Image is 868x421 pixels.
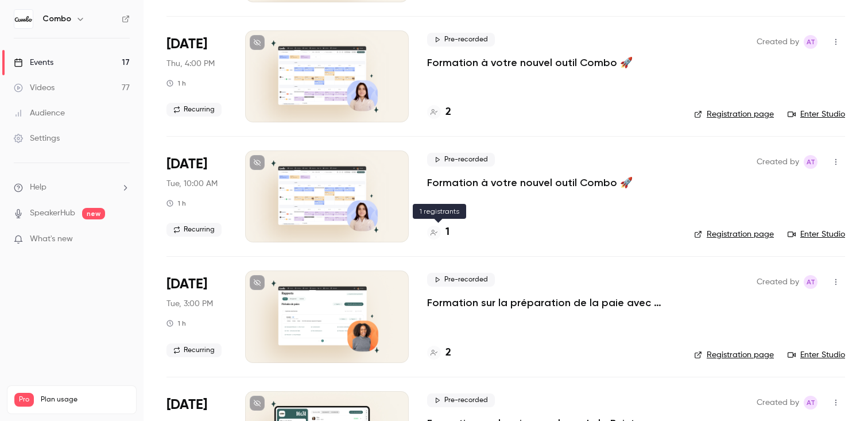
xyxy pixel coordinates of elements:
[14,82,55,94] div: Videos
[166,343,222,357] span: Recurring
[804,35,817,49] span: Amandine Test
[427,273,495,287] span: Pre-recorded
[694,109,774,120] a: Registration page
[445,345,451,361] h4: 2
[166,58,215,69] span: Thu, 4:00 PM
[166,319,186,328] div: 1 h
[427,56,633,69] a: Formation à votre nouvel outil Combo 🚀
[445,225,449,240] h4: 1
[427,393,495,407] span: Pre-recorded
[14,107,65,119] div: Audience
[807,155,815,169] span: AT
[14,393,34,407] span: Pro
[30,233,73,245] span: What's new
[807,275,815,289] span: AT
[166,30,227,122] div: Sep 25 Thu, 4:00 PM (Europe/Paris)
[166,35,207,53] span: [DATE]
[757,275,799,289] span: Created by
[30,207,75,219] a: SpeakerHub
[166,103,222,117] span: Recurring
[166,223,222,237] span: Recurring
[788,229,845,240] a: Enter Studio
[166,271,227,362] div: Sep 30 Tue, 3:00 PM (Europe/Paris)
[807,35,815,49] span: AT
[166,199,186,208] div: 1 h
[116,234,130,245] iframe: Noticeable Trigger
[694,349,774,361] a: Registration page
[166,275,207,293] span: [DATE]
[427,153,495,167] span: Pre-recorded
[757,35,799,49] span: Created by
[14,181,130,194] li: help-dropdown-opener
[427,345,451,361] a: 2
[788,349,845,361] a: Enter Studio
[41,395,129,404] span: Plan usage
[804,155,817,169] span: Amandine Test
[82,208,105,219] span: new
[427,105,451,120] a: 2
[42,13,71,25] h6: Combo
[694,229,774,240] a: Registration page
[166,150,227,242] div: Sep 30 Tue, 10:00 AM (Europe/Paris)
[427,176,633,190] a: Formation à votre nouvel outil Combo 🚀
[30,181,46,194] span: Help
[166,155,207,173] span: [DATE]
[804,275,817,289] span: Amandine Test
[427,296,676,310] a: Formation sur la préparation de la paie avec Combo 🧾
[427,33,495,47] span: Pre-recorded
[166,298,213,310] span: Tue, 3:00 PM
[166,79,186,88] div: 1 h
[804,396,817,410] span: Amandine Test
[14,57,53,68] div: Events
[14,10,33,28] img: Combo
[166,396,207,414] span: [DATE]
[427,225,449,240] a: 1
[445,105,451,120] h4: 2
[757,396,799,410] span: Created by
[14,133,60,144] div: Settings
[757,155,799,169] span: Created by
[788,109,845,120] a: Enter Studio
[166,178,218,190] span: Tue, 10:00 AM
[807,396,815,410] span: AT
